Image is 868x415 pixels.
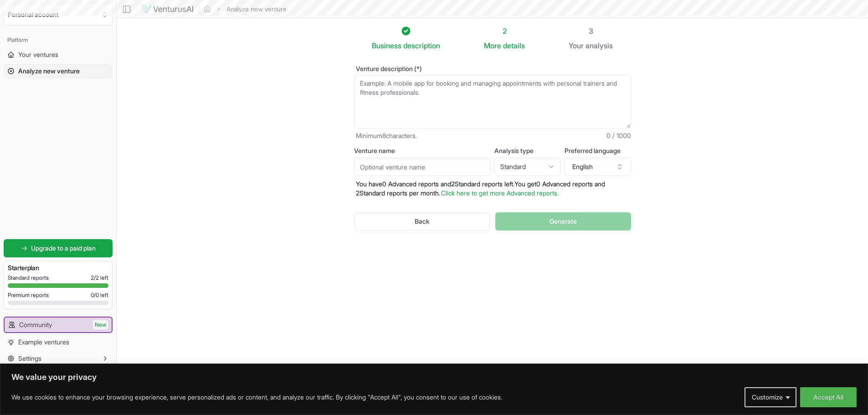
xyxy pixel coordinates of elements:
span: Premium reports [8,292,49,299]
button: Settings [4,351,113,366]
span: Standard reports [8,274,49,282]
span: Minimum 8 characters. [356,131,417,140]
div: 2 [484,26,525,36]
span: details [503,41,525,50]
a: Upgrade to a paid plan [4,239,113,257]
p: We value your privacy [11,372,857,383]
span: description [403,41,440,50]
span: Your ventures [18,50,58,59]
span: analysis [586,41,613,50]
span: 2 / 2 left [91,274,108,282]
span: Analyze new venture [18,67,80,76]
div: 3 [569,26,613,36]
input: Optional venture name [354,158,491,176]
button: Accept All [800,387,857,407]
a: Click here to get more Advanced reports. [441,189,559,197]
label: Venture name [354,148,491,154]
span: 0 / 1000 [606,131,631,140]
span: 0 / 0 left [91,292,108,299]
span: Your [569,40,584,51]
label: Venture description (*) [354,66,631,72]
span: Upgrade to a paid plan [31,244,96,253]
button: English [565,158,631,176]
div: Platform [4,33,113,47]
span: Community [19,320,52,329]
h3: Starter plan [8,263,108,272]
button: Back [354,212,490,231]
button: Customize [745,387,796,407]
span: New [93,320,108,329]
p: We use cookies to enhance your browsing experience, serve personalized ads or content, and analyz... [11,392,502,403]
a: Your ventures [4,47,113,62]
label: Analysis type [494,148,561,154]
a: CommunityNew [5,318,112,332]
span: Example ventures [18,338,69,347]
p: You have 0 Advanced reports and 2 Standard reports left. Y ou get 0 Advanced reports and 2 Standa... [354,179,631,198]
span: Settings [18,354,41,363]
span: More [484,40,501,51]
span: Business [372,40,401,51]
a: Analyze new venture [4,64,113,78]
label: Preferred language [565,148,631,154]
a: Example ventures [4,335,113,349]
